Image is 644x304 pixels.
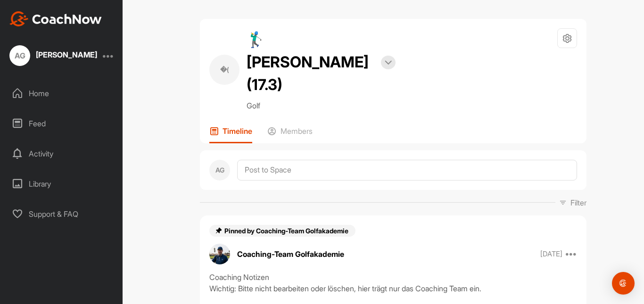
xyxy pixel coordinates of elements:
div: AG [209,160,230,181]
p: Members [281,126,313,136]
div: Library [5,172,118,196]
div: Activity [5,142,118,165]
div: Open Intercom Messenger [612,272,635,295]
span: Pinned by Coaching-Team Golfakademie [224,227,350,235]
div: AG [9,45,30,66]
img: avatar [209,244,230,264]
div: Support & FAQ [5,202,118,226]
div: [PERSON_NAME] [36,51,97,58]
p: Filter [570,197,586,208]
img: CoachNow [9,11,102,26]
p: Timeline [223,126,252,136]
p: Golf [247,100,396,111]
div: Home [5,82,118,105]
div: Feed [5,112,118,135]
img: arrow-down [385,60,392,65]
p: [DATE] [540,249,562,259]
img: pin [215,227,223,234]
div: �( [209,55,239,85]
h2: 🏌‍♂ [PERSON_NAME] (17.3) [247,28,374,96]
p: Coaching-Team Golfakademie [237,248,344,260]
